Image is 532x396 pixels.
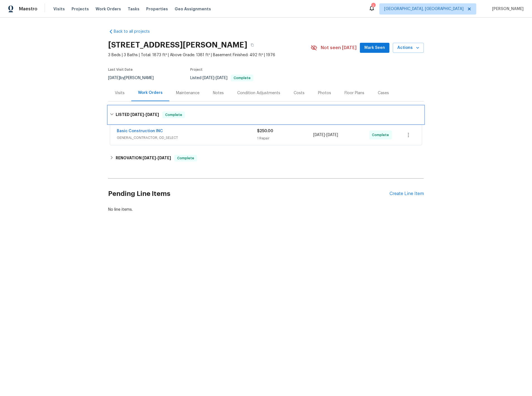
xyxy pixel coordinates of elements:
[203,76,227,80] span: -
[130,113,159,117] span: -
[345,90,364,96] div: Floor Plans
[313,132,338,138] span: -
[389,191,424,196] div: Create Line Item
[175,155,196,161] span: Complete
[176,90,199,96] div: Maintenance
[216,76,227,80] span: [DATE]
[96,6,121,12] span: Work Orders
[108,106,424,124] div: LISTED [DATE]-[DATE]Complete
[393,43,424,53] button: Actions
[115,90,125,96] div: Visits
[231,76,253,80] span: Complete
[108,76,120,80] span: [DATE]
[203,76,214,80] span: [DATE]
[19,6,37,12] span: Maestro
[142,156,171,160] span: -
[146,113,159,117] span: [DATE]
[108,181,389,207] h2: Pending Line Items
[321,45,357,51] span: Not seen [DATE]
[360,43,389,53] button: Mark Seen
[142,156,156,160] span: [DATE]
[237,90,280,96] div: Condition Adjustments
[318,90,331,96] div: Photos
[108,42,247,48] h2: [STREET_ADDRESS][PERSON_NAME]
[326,133,338,137] span: [DATE]
[116,155,171,162] h6: RENOVATION
[397,44,419,51] span: Actions
[108,207,424,212] div: No line items.
[158,156,171,160] span: [DATE]
[190,68,203,71] span: Project
[371,3,375,9] div: 1
[117,135,257,141] span: GENERAL_CONTRACTOR, OD_SELECT
[247,40,257,50] button: Copy Address
[128,7,139,11] span: Tasks
[108,68,133,71] span: Last Visit Date
[146,6,168,12] span: Properties
[108,29,162,34] a: Back to all projects
[108,52,311,58] span: 3 Beds | 3 Baths | Total: 1873 ft² | Above Grade: 1381 ft² | Basement Finished: 492 ft² | 1976
[257,129,273,133] span: $250.00
[490,6,524,12] span: [PERSON_NAME]
[384,6,464,12] span: [GEOGRAPHIC_DATA], [GEOGRAPHIC_DATA]
[313,133,325,137] span: [DATE]
[364,44,385,51] span: Mark Seen
[116,112,159,118] h6: LISTED
[213,90,224,96] div: Notes
[117,129,163,133] a: Basic Construction INC
[72,6,89,12] span: Projects
[372,132,391,138] span: Complete
[53,6,65,12] span: Visits
[163,112,184,118] span: Complete
[108,75,160,81] div: by [PERSON_NAME]
[294,90,305,96] div: Costs
[190,76,253,80] span: Listed
[138,90,163,96] div: Work Orders
[175,6,211,12] span: Geo Assignments
[130,113,144,117] span: [DATE]
[257,136,313,141] div: 1 Repair
[378,90,389,96] div: Cases
[108,151,424,165] div: RENOVATION [DATE]-[DATE]Complete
